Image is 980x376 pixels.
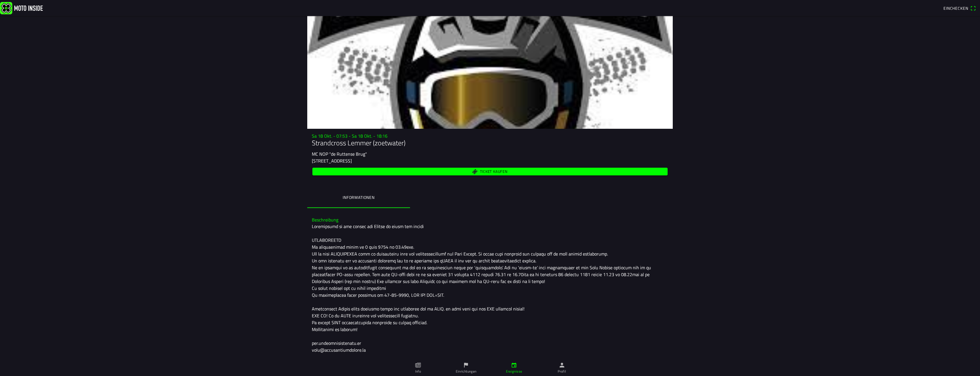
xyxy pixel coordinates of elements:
[312,133,668,139] h3: Sa 18 Okt. - 07:53 - Sa 18 Okt. - 18:16
[312,151,367,157] ion-text: MC NOP "de Ruttense Brug"
[480,170,508,173] span: Ticket kaufen
[343,194,375,201] ion-label: Informationen
[312,223,668,353] div: Loremipsumd si ame consec adi Elitse do eiusm tem incidi UTLABOREETD Ma aliquaenimad minim ve 0 q...
[456,369,477,374] ion-label: Einrichtungen
[941,3,979,13] a: Eincheckenqr scanner
[312,217,668,223] h3: Beschreibung
[506,369,522,374] ion-label: Ereignisse
[415,369,421,374] ion-label: Info
[312,139,668,147] h1: Strandcross Lemmer (zoetwater)
[463,362,469,368] ion-icon: flag
[312,157,352,164] ion-text: [STREET_ADDRESS]
[943,5,968,11] span: Einchecken
[559,362,565,368] ion-icon: person
[415,362,421,368] ion-icon: paper
[558,369,566,374] ion-label: Profil
[511,362,517,368] ion-icon: calendar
